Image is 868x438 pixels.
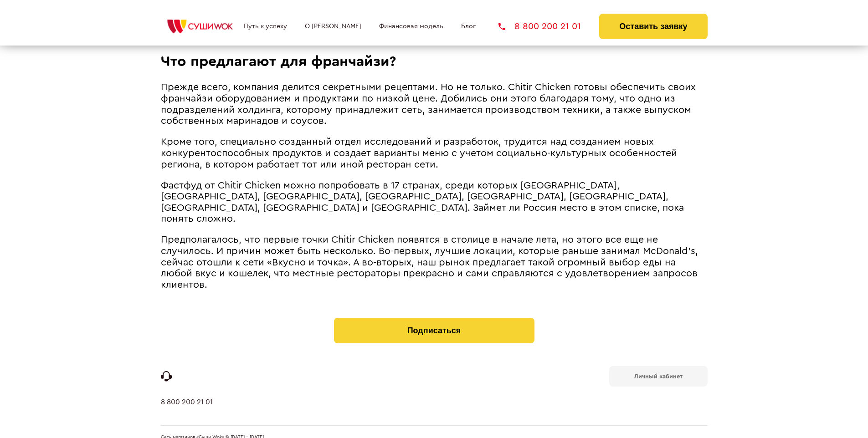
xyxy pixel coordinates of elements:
[305,23,361,30] a: О [PERSON_NAME]
[599,14,707,39] button: Оставить заявку
[161,181,684,224] span: Фастфуд от Chitir Chicken можно попробовать в 17 странах, среди которых [GEOGRAPHIC_DATA], [GEOGR...
[161,235,698,289] span: Предполагалось, что первые точки Chitir Chicken появятся в столице в начале лета, но этого все ещ...
[514,22,581,31] span: 8 800 200 21 01
[244,23,287,30] a: Путь к успеху
[498,22,581,31] a: 8 800 200 21 01
[161,82,696,126] span: Прежде всего, компания делится секретными рецептами. Но не только. Chitir Chicken готовы обеспечи...
[634,373,683,379] b: Личный кабинет
[379,23,443,30] a: Финансовая модель
[161,54,396,69] span: Что предлагают для франчайзи?
[161,398,213,425] a: 8 800 200 21 01
[334,318,534,343] button: Подписаться
[161,137,677,169] span: Кроме того, специально созданный отдел исследований и разработок, трудится над созданием новых ко...
[461,23,476,30] a: Блог
[609,366,708,387] a: Личный кабинет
